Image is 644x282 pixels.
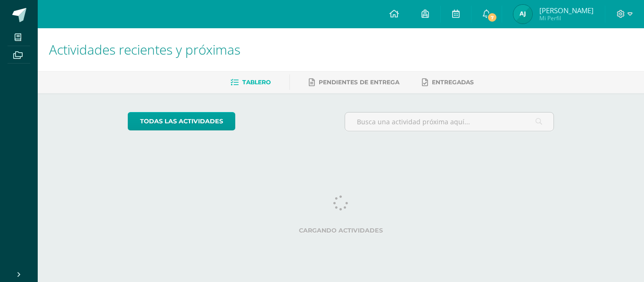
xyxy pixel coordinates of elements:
[422,75,474,90] a: Entregadas
[345,113,554,131] input: Busca una actividad próxima aquí...
[432,79,474,86] span: Entregadas
[513,5,532,24] img: d6bd42da226ace9c498a16969a92391f.png
[242,79,271,86] span: Tablero
[128,112,235,130] a: todas las Actividades
[319,79,399,86] span: Pendientes de entrega
[309,75,399,90] a: Pendientes de entrega
[49,40,240,58] span: Actividades recientes y próximas
[231,75,271,90] a: Tablero
[539,6,594,15] span: [PERSON_NAME]
[128,227,554,234] label: Cargando actividades
[487,12,497,23] span: 7
[539,14,594,22] span: Mi Perfil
